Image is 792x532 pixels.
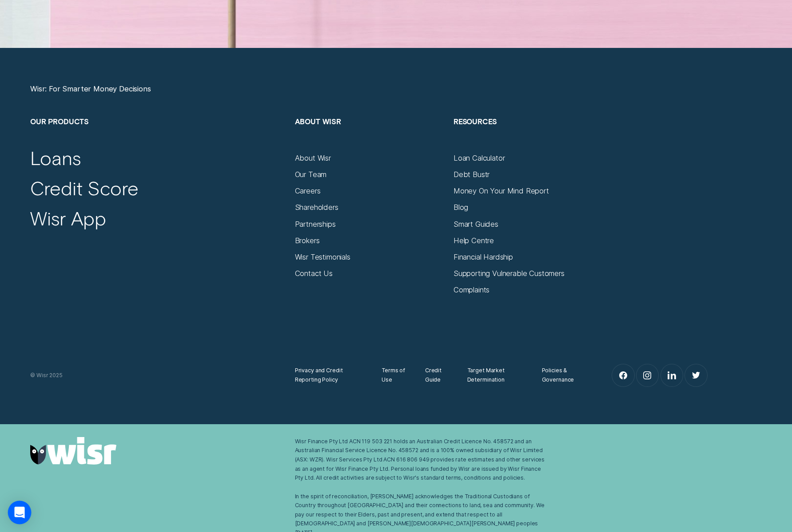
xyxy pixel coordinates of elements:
[454,285,490,295] a: Complaints
[612,364,634,386] a: Facebook
[637,364,659,386] a: Instagram
[425,366,451,384] a: Credit Guide
[454,170,490,179] a: Debt Bustr
[8,501,32,524] div: Open Intercom Messenger
[295,269,333,278] a: Contact Us
[454,117,603,154] h2: Resources
[685,364,707,386] a: Twitter
[30,437,116,465] img: Wisr
[30,117,286,154] h2: Our Products
[454,236,494,245] a: Help Centre
[295,366,365,384] a: Privacy and Credit Reporting Policy
[30,206,106,230] a: Wisr App
[454,269,565,278] a: Supporting Vulnerable Customers
[454,220,498,229] a: Smart Guides
[30,176,139,200] a: Credit Score
[295,252,350,262] a: Wisr Testimonials
[295,154,331,163] a: About Wisr
[30,84,151,94] a: Wisr: For Smarter Money Decisions
[454,203,468,212] a: Blog
[295,186,321,196] a: Careers
[295,170,327,179] a: Our Team
[26,371,291,380] div: © Wisr 2025
[30,146,81,170] a: Loans
[295,203,338,212] a: Shareholders
[382,366,409,384] a: Terms of Use
[295,117,445,154] h2: About Wisr
[454,154,505,163] a: Loan Calculator
[661,364,683,386] a: LinkedIn
[295,220,336,229] a: Partnerships
[467,366,525,384] a: Target Market Determination
[454,186,549,196] a: Money On Your Mind Report
[295,236,320,245] a: Brokers
[542,366,587,384] a: Policies & Governance
[454,252,513,262] a: Financial Hardship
